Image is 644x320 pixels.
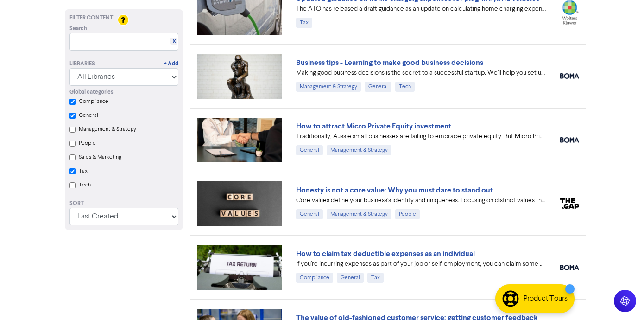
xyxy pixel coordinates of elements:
[296,209,323,219] div: General
[79,125,136,134] label: Management & Strategy
[296,145,323,155] div: General
[296,273,333,283] div: Compliance
[296,4,546,14] div: The ATO has released a draft guidance as an update on calculating home charging expenses to inclu...
[327,209,391,219] div: Management & Strategy
[69,25,87,33] span: Search
[296,58,483,67] a: Business tips - Learning to make good business decisions
[79,153,121,161] label: Sales & Marketing
[79,139,96,147] label: People
[69,199,178,208] div: Sort
[79,97,108,106] label: Compliance
[69,88,178,96] div: Global categories
[69,60,95,68] div: Libraries
[395,82,415,92] div: Tech
[598,275,644,320] iframe: Chat Widget
[296,186,493,195] a: Honesty is not a core value: Why you must dare to stand out
[560,137,579,143] img: boma
[560,73,579,79] img: boma
[69,14,178,22] div: Filter Content
[296,18,312,28] div: Tax
[560,265,579,270] img: boma
[395,209,420,219] div: People
[79,167,88,175] label: Tax
[296,132,546,141] div: Traditionally, Aussie small businesses are failing to embrace private equity. But Micro Private E...
[79,111,98,120] label: General
[164,60,178,68] a: + Add
[296,122,451,131] a: How to attract Micro Private Equity investment
[296,259,546,269] div: If you’re incurring expenses as part of your job or self-employment, you can claim some of these ...
[172,38,176,45] a: X
[296,82,361,92] div: Management & Strategy
[296,196,546,205] div: Core values define your business's identity and uniqueness. Focusing on distinct values that refl...
[79,181,91,189] label: Tech
[327,145,391,155] div: Management & Strategy
[560,198,579,209] img: thegap
[337,273,364,283] div: General
[367,273,384,283] div: Tax
[296,249,475,258] a: How to claim tax deductible expenses as an individual
[296,68,546,78] div: Making good business decisions is the secret to a successful startup. We’ll help you set up the b...
[365,82,391,92] div: General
